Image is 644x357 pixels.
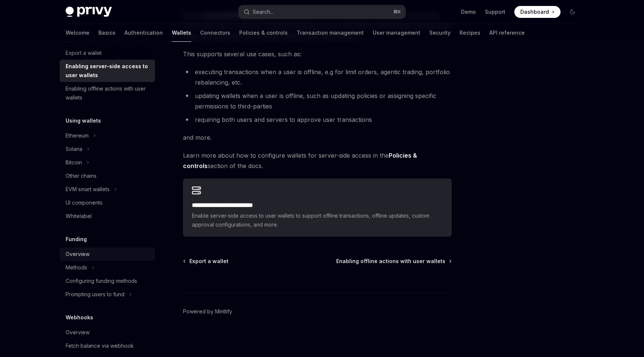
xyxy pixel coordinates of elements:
div: Methods [66,263,87,272]
div: Enabling server-side access to user wallets [66,62,151,80]
div: Configuring funding methods [66,277,137,285]
a: Demo [461,8,476,16]
a: Export a wallet [184,258,228,265]
div: Prompting users to fund [66,290,124,299]
a: API reference [489,24,525,42]
div: EVM smart wallets [66,185,110,194]
a: User management [373,24,420,42]
a: Wallets [172,24,191,42]
li: executing transactions when a user is offline, e.g for limit orders, agentic trading, portfolio r... [183,67,452,88]
div: Bitcoin [66,158,82,167]
div: Whitelabel [66,212,92,221]
a: Configuring funding methods [60,274,155,288]
button: Toggle Ethereum section [60,129,155,142]
button: Open search [239,5,405,19]
div: Other chains [66,171,97,180]
div: Solana [66,145,82,154]
span: Enabling offline actions with user wallets [336,258,445,265]
li: updating wallets when a user is offline, such as updating policies or assigning specific permissi... [183,91,452,111]
a: Policies & controls [239,24,288,42]
a: Whitelabel [60,209,155,223]
a: Welcome [66,24,89,42]
button: Toggle Solana section [60,142,155,156]
h5: Using wallets [66,116,101,125]
span: Enable server-side access to user wallets to support offline transactions, offline updates, custo... [192,211,443,229]
a: Fetch balance via webhook [60,339,155,353]
a: Other chains [60,169,155,183]
a: Support [485,8,505,16]
a: UI components [60,196,155,209]
a: Recipes [460,24,480,42]
a: Enabling offline actions with user wallets [60,82,155,104]
button: Toggle Bitcoin section [60,156,155,169]
a: Enabling server-side access to user wallets [60,60,155,82]
a: Overview [60,326,155,339]
a: Basics [98,24,116,42]
div: Search... [253,7,274,16]
span: ⌘ K [393,9,401,15]
a: Enabling offline actions with user wallets [336,258,451,265]
div: UI components [66,198,102,207]
span: This supports several use cases, such as: [183,49,452,59]
button: Toggle Methods section [60,261,155,274]
div: Enabling offline actions with user wallets [66,84,151,102]
button: Toggle EVM smart wallets section [60,183,155,196]
a: Overview [60,247,155,261]
span: Learn more about how to configure wallets for server-side access in the section of the docs. [183,150,452,171]
div: Overview [66,250,89,259]
span: Export a wallet [189,258,228,265]
a: Connectors [200,24,230,42]
img: dark logo [66,7,112,17]
a: Transaction management [297,24,364,42]
button: Toggle Prompting users to fund section [60,288,155,301]
a: Authentication [124,24,163,42]
h5: Funding [66,235,87,244]
a: Security [429,24,451,42]
div: Overview [66,328,89,337]
a: Powered by Mintlify [183,308,232,315]
span: and more. [183,132,452,143]
li: requiring both users and servers to approve user transactions [183,114,452,125]
h5: Webhooks [66,313,93,322]
button: Toggle dark mode [566,6,578,18]
a: Dashboard [514,6,561,18]
div: Fetch balance via webhook [66,341,134,350]
div: Ethereum [66,131,89,140]
span: Dashboard [520,8,549,16]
